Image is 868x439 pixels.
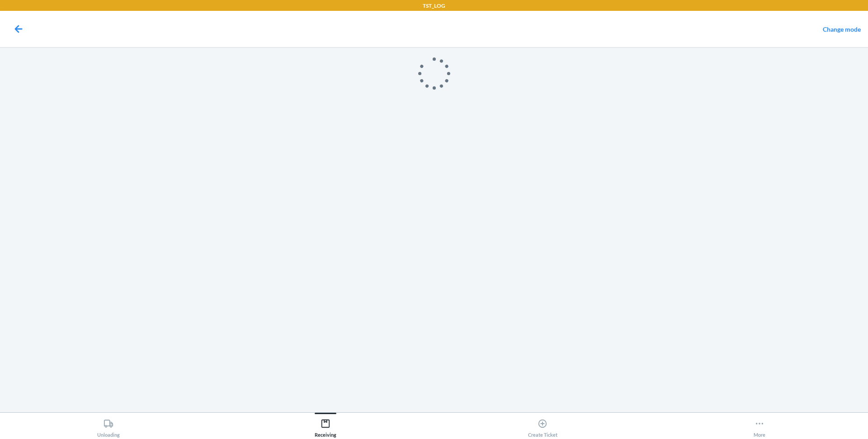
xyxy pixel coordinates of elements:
[315,415,336,438] div: Receiving
[97,415,120,438] div: Unloading
[217,413,434,438] button: Receiving
[823,25,861,33] a: Change mode
[754,415,765,438] div: More
[651,413,868,438] button: More
[434,413,651,438] button: Create Ticket
[528,415,557,438] div: Create Ticket
[423,2,445,10] p: TST_LOG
